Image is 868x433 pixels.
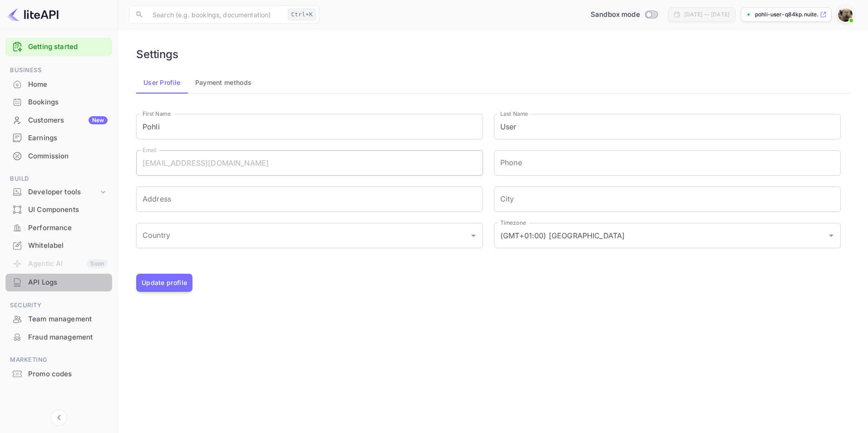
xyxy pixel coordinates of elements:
[147,5,284,24] input: Search (e.g. bookings, documentation)
[136,48,178,61] h6: Settings
[28,115,108,126] div: Customers
[5,329,112,346] div: Fraud management
[136,114,483,139] input: First Name
[591,10,640,20] span: Sandbox mode
[136,72,188,93] button: User Profile
[28,314,108,325] div: Team management
[51,409,67,426] button: Collapse navigation
[5,174,112,184] span: Build
[5,201,112,219] div: UI Components
[5,184,112,200] div: Developer tools
[5,329,112,345] a: Fraud management
[7,7,59,22] img: LiteAPI logo
[28,277,108,288] div: API Logs
[140,227,465,244] input: Country
[5,300,112,310] span: Security
[288,9,316,20] div: Ctrl+K
[5,310,112,327] a: Team management
[5,38,112,56] div: Getting started
[5,219,112,237] div: Performance
[5,129,112,147] div: Earnings
[5,65,112,75] span: Business
[825,229,838,242] button: Open
[494,150,841,176] input: phone
[5,274,112,290] a: API Logs
[28,151,108,162] div: Commission
[5,93,112,110] a: Bookings
[494,187,841,212] input: City
[28,187,99,197] div: Developer tools
[5,237,112,254] a: Whitelabel
[5,76,112,93] a: Home
[5,112,112,128] a: CustomersNew
[5,148,112,164] a: Commission
[5,93,112,111] div: Bookings
[28,42,108,52] a: Getting started
[5,76,112,93] div: Home
[5,219,112,236] a: Performance
[136,72,850,93] div: account-settings tabs
[467,229,480,242] button: Open
[5,365,112,382] a: Promo codes
[838,7,853,22] img: Pohli User
[5,365,112,383] div: Promo codes
[5,237,112,255] div: Whitelabel
[28,79,108,90] div: Home
[5,112,112,129] div: CustomersNew
[494,114,841,139] input: Last Name
[28,241,108,251] div: Whitelabel
[500,219,526,226] label: Timezone
[28,369,108,379] div: Promo codes
[5,310,112,328] div: Team management
[136,187,483,212] input: Address
[136,150,483,176] input: Email
[28,332,108,343] div: Fraud management
[28,133,108,143] div: Earnings
[188,72,259,93] button: Payment methods
[5,201,112,218] a: UI Components
[5,355,112,365] span: Marketing
[143,110,171,118] label: First Name
[500,110,528,118] label: Last Name
[136,274,192,292] button: Update profile
[5,148,112,165] div: Commission
[755,10,818,19] p: pohli-user-q84kp.nuite...
[28,205,108,215] div: UI Components
[587,10,661,20] div: Switch to Production mode
[684,10,730,19] div: [DATE] — [DATE]
[5,129,112,146] a: Earnings
[89,116,108,124] div: New
[28,223,108,233] div: Performance
[5,274,112,291] div: API Logs
[143,146,157,154] label: Email
[28,97,108,108] div: Bookings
